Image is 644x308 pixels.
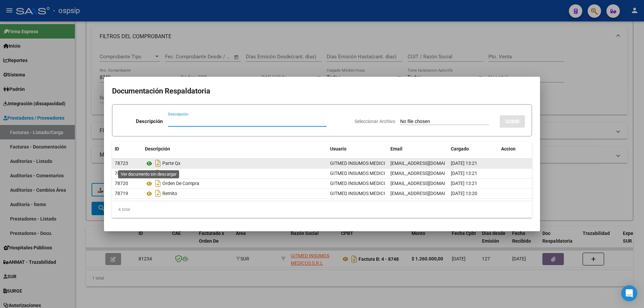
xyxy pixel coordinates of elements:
span: GITMED INSUMOS MEDICOS SRL . [330,171,401,176]
h2: Documentación Respaldatoria [112,85,532,98]
span: 78719 [115,191,128,196]
span: [EMAIL_ADDRESS][DOMAIN_NAME] [390,171,465,176]
datatable-header-cell: Usuario [327,142,388,156]
span: Descripción [145,146,170,151]
i: Descargar documento [154,178,162,189]
div: Remito [145,188,325,199]
span: Seleccionar Archivo [355,119,395,124]
datatable-header-cell: ID [112,142,142,156]
div: Open Intercom Messenger [621,285,637,301]
datatable-header-cell: Descripción [142,142,327,156]
span: [DATE] 13:21 [451,171,477,176]
span: GITMED INSUMOS MEDICOS SRL . [330,161,401,166]
i: Descargar documento [154,168,162,179]
span: Accion [501,146,516,151]
span: 78723 [115,161,128,166]
span: [DATE] 13:21 [451,161,477,166]
span: [EMAIL_ADDRESS][DOMAIN_NAME] [390,191,465,196]
div: 4 total [112,201,532,218]
span: GITMED INSUMOS MEDICOS SRL . [330,181,401,186]
span: SUBIR [505,119,520,125]
span: [EMAIL_ADDRESS][DOMAIN_NAME] [390,161,465,166]
i: Descargar documento [154,188,162,199]
span: GITMED INSUMOS MEDICOS SRL . [330,191,401,196]
div: Parte Qx [145,158,325,169]
div: Orden De Compra [145,178,325,189]
div: Ci [145,168,325,179]
button: SUBIR [500,115,525,128]
span: Cargado [451,146,469,151]
span: 78720 [115,181,128,186]
span: [DATE] 13:21 [451,181,477,186]
datatable-header-cell: Accion [498,142,532,156]
span: Email [390,146,402,151]
span: [EMAIL_ADDRESS][DOMAIN_NAME] [390,181,465,186]
i: Descargar documento [154,158,162,169]
span: [DATE] 13:20 [451,191,477,196]
span: Usuario [330,146,346,151]
datatable-header-cell: Cargado [448,142,498,156]
datatable-header-cell: Email [388,142,448,156]
span: ID [115,146,119,151]
p: Descripción [136,118,163,125]
span: 78721 [115,171,128,176]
